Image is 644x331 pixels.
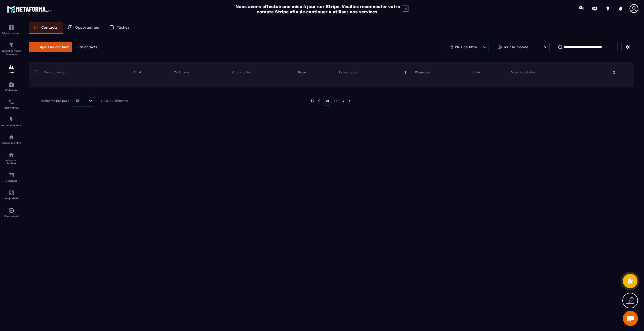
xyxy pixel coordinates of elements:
[104,22,135,34] a: Tâches
[40,44,69,50] span: Ajout de contact
[341,99,346,103] img: next
[81,98,87,104] input: Search for option
[1,130,21,148] a: automationsautomationsEspace membre
[1,106,21,109] p: Planificateur
[1,38,21,60] a: formationformationTunnel de vente Site web
[7,5,52,14] img: logo
[41,25,58,30] p: Contacts
[8,24,14,30] img: formation
[34,70,68,74] p: Nom du contact
[1,215,21,217] p: IA prospects
[317,99,321,103] img: prev
[1,197,21,200] p: Comptabilité
[235,4,400,14] h2: Nous avons effectué une mise à jour sur Stripe. Veuillez reconnecter votre compte Stripe afin de ...
[1,113,21,130] a: automationsautomationsAutomatisations
[134,70,142,74] p: Email
[174,70,189,74] p: Téléphone
[297,70,306,74] p: Phase
[29,22,63,34] a: Contacts
[8,99,14,105] img: scheduler
[29,42,72,52] button: Ajout de contact
[1,95,21,113] a: schedulerschedulerPlanificateur
[348,99,352,103] img: next
[232,70,250,74] p: Opportunité
[8,81,14,87] img: automations
[323,96,332,106] p: 01
[339,70,357,74] p: Responsable
[63,22,104,34] a: Opportunités
[8,152,14,158] img: social-network
[79,45,97,50] p: 0
[1,168,21,186] a: emailemailE-mailing
[8,134,14,140] img: automations
[8,190,14,196] img: accountant
[101,99,128,103] p: 1-0 sur 0 éléments
[75,25,99,30] p: Opportunités
[1,32,21,34] p: Tableau de bord
[1,49,21,56] p: Tunnel de vente Site web
[504,45,528,49] p: Tout le monde
[1,148,21,168] a: social-networksocial-networkRéseaux Sociaux
[455,45,477,49] p: Plus de filtre
[511,70,536,74] p: Date de création
[8,64,14,70] img: formation
[1,71,21,74] p: CRM
[415,70,430,74] p: Étiquettes
[1,159,21,165] p: Réseaux Sociaux
[82,45,97,49] span: Contacts
[623,311,638,326] a: Open chat
[117,25,130,30] p: Tâches
[1,186,21,204] a: accountantaccountantComptabilité
[310,99,315,103] img: prev
[72,95,94,107] div: Search for option
[1,60,21,78] a: formationformationCRM
[1,21,21,38] a: formationformationTableau de bord
[1,124,21,127] p: Automatisations
[8,42,14,48] img: formation
[8,117,14,123] img: automations
[1,141,21,144] p: Espace membre
[8,207,14,213] img: automations
[334,99,340,103] p: de 1
[1,179,21,182] p: E-mailing
[1,89,21,91] p: Webinaire
[41,99,69,103] p: Éléments par page
[74,98,81,104] span: 10
[8,172,14,178] img: email
[473,70,480,74] p: Liste
[1,78,21,95] a: automationsautomationsWebinaire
